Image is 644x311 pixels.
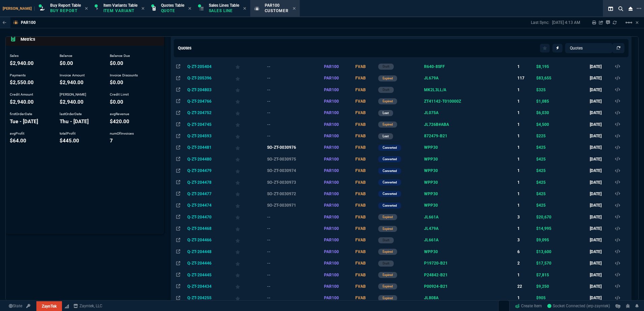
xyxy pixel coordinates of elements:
[424,273,448,277] span: P24842-B21
[516,188,535,200] td: 1
[516,142,535,153] td: 1
[547,304,610,308] span: Socket Connected (erp-zayntek)
[265,3,280,8] span: PAR100
[176,203,180,208] nx-icon: Open In Opposite Panel
[535,165,588,176] td: $425
[588,165,614,176] td: [DATE]
[323,223,354,234] td: PAR100
[266,72,323,84] td: --
[103,3,137,8] span: Item Variants Table
[235,247,265,256] div: Add to Watchlist
[424,191,515,197] nx-fornida-value: Yealink WPP30 4K Wireless Sharing/BYOD USB Pod
[535,234,588,246] td: $9,095
[266,130,323,142] td: --
[424,226,515,232] nx-fornida-value: ARUBA 8320 48 10/6 40 X472 5 2 BDL PL-NV
[424,110,439,115] span: JL075A
[3,6,35,11] span: [PERSON_NAME]
[424,180,438,185] span: WPP30
[354,200,377,211] td: FVAB
[176,168,180,173] nx-icon: Open In Opposite Panel
[424,179,515,185] nx-fornida-value: Yealink WPP30 4K Wireless Sharing/BYOD USB Pod
[424,261,448,266] span: P19720-B21
[535,61,588,72] td: $8,195
[531,20,552,25] p: Last Sync:
[516,223,535,234] td: 1
[60,118,89,125] span: lastOrderDate
[535,96,588,107] td: $1,085
[186,176,234,188] td: Q-ZT-204478
[186,142,234,153] td: Q-ZT-204481
[424,133,515,139] nx-fornida-value: HPE 1.2TB SAS 10K SFF SC HDD
[3,20,6,25] nx-icon: Back to Table
[266,107,323,118] td: --
[176,145,180,150] nx-icon: Open In Opposite Panel
[110,60,123,66] span: balanceDue
[141,6,144,11] nx-icon: Close Tab
[60,79,84,85] span: invoiceAmount
[424,156,515,162] nx-fornida-value: Yealink WPP30 4K Wireless Sharing/BYOD USB Pod
[186,269,234,280] td: Q-ZT-204445
[265,8,289,13] p: Customer
[535,211,588,223] td: $20,670
[383,110,389,116] p: lost
[176,88,180,92] nx-icon: Open In Opposite Panel
[354,188,377,200] td: FVAB
[110,112,129,116] span: avgRevenue
[383,145,397,150] p: converted
[354,119,377,130] td: FVAB
[516,211,535,223] td: 3
[235,270,265,280] div: Add to Watchlist
[188,6,191,11] nx-icon: Close Tab
[323,200,354,211] td: PAR100
[110,54,130,58] span: Balance Due
[235,258,265,268] div: Add to Watchlist
[516,72,535,84] td: 117
[235,178,265,187] div: Add to Watchlist
[266,234,323,246] td: --
[186,281,234,292] td: Q-ZT-204434
[616,5,626,13] nx-icon: Search
[516,119,535,130] td: 1
[354,61,377,72] td: FVAB
[516,234,535,246] td: 3
[383,168,397,174] p: converted
[50,8,81,13] p: Buy Report
[424,168,438,173] span: WPP30
[424,203,438,208] span: WPP30
[10,92,33,97] span: Credit Amount
[588,269,614,280] td: [DATE]
[535,107,588,118] td: $6,030
[512,301,545,311] a: Create Item
[186,211,234,223] td: Q-ZT-204470
[588,153,614,165] td: [DATE]
[266,165,323,176] td: SO-ZT-0030974
[186,257,234,269] td: Q-ZT-204446
[516,153,535,165] td: 1
[235,73,265,83] div: Add to Watchlist
[323,165,354,176] td: PAR100
[516,246,535,257] td: 6
[424,134,447,138] span: 872479-B21
[535,84,588,95] td: $325
[625,19,633,27] mat-icon: Example home icon
[110,99,123,105] span: creditLimit
[243,6,246,11] nx-icon: Close Tab
[110,73,138,77] span: Invoice Discounts
[235,108,265,117] div: Add to Watchlist
[60,92,86,97] span: [PERSON_NAME]
[323,96,354,107] td: PAR100
[10,118,38,125] span: firstOrderDate
[516,165,535,176] td: 1
[323,246,354,257] td: PAR100
[588,200,614,211] td: [DATE]
[186,72,234,84] td: Q-ZT-205396
[60,112,82,116] span: lastOrderDate
[266,153,323,165] td: SO-ZT-0030975
[383,261,389,266] p: draft
[186,200,234,211] td: Q-ZT-204474
[424,192,438,196] span: WPP30
[266,61,323,72] td: --
[424,237,515,243] nx-fornida-value: Aruba 6300M and 4-port SFP56 Switch
[516,61,535,72] td: 1
[588,257,614,269] td: [DATE]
